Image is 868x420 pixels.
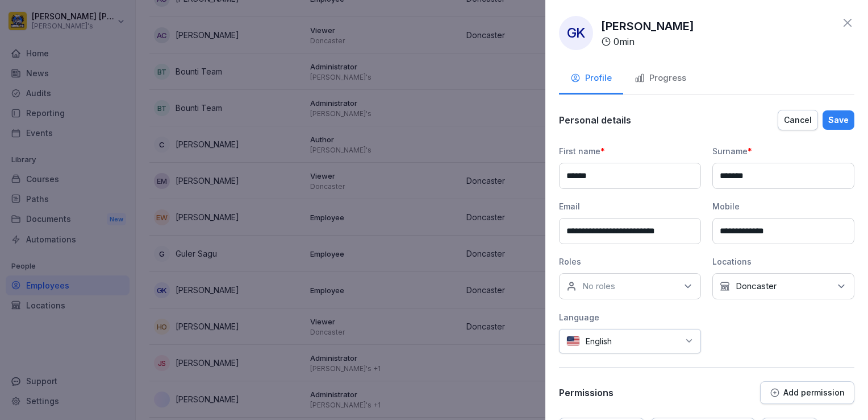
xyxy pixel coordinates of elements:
[559,114,631,126] p: Personal details
[559,311,701,323] div: Language
[783,388,845,397] p: Add permission
[623,64,698,94] button: Progress
[559,145,701,157] div: First name
[559,329,701,353] div: English
[712,256,854,267] div: Locations
[601,18,694,35] p: [PERSON_NAME]
[760,381,854,404] button: Add permission
[559,64,623,94] button: Profile
[784,114,812,126] div: Cancel
[566,336,580,347] img: us.svg
[582,281,615,292] p: No roles
[778,110,818,130] button: Cancel
[823,110,854,130] button: Save
[559,387,614,398] p: Permissions
[559,16,593,50] div: GK
[559,256,701,267] div: Roles
[712,145,854,157] div: Surname
[635,72,686,85] div: Progress
[614,35,635,48] p: 0 min
[736,281,777,292] p: Doncaster
[828,114,849,126] div: Save
[570,72,612,85] div: Profile
[712,200,854,212] div: Mobile
[559,200,701,212] div: Email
